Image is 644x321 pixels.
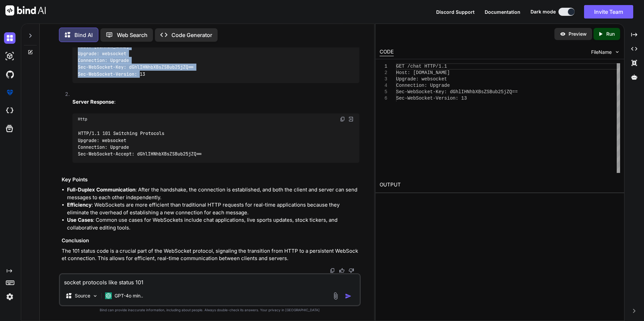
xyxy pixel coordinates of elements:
[396,96,467,101] span: Sec-WebSocket-Version: 13
[72,99,114,105] strong: Server Response
[72,98,359,106] p: :
[62,176,359,184] h3: Key Points
[569,31,587,37] p: Preview
[4,32,15,44] img: darkChat
[380,63,387,70] div: 1
[584,5,633,19] button: Invite Team
[67,217,93,223] strong: Use Cases
[4,291,15,302] img: settings
[105,292,112,299] img: GPT-4o mini
[332,292,340,300] img: attachment
[380,82,387,89] div: 4
[396,70,450,75] span: Host: [DOMAIN_NAME]
[591,49,612,56] span: FileName
[115,292,143,299] p: GPT-4o min..
[396,64,447,69] span: GET /chat HTTP/1.1
[485,8,520,15] button: Documentation
[4,105,15,116] img: cloudideIcon
[117,31,148,39] p: Web Search
[614,49,620,55] img: chevron down
[171,31,212,39] p: Code Generator
[4,69,15,80] img: githubDark
[67,216,359,231] li: : Common use cases for WebSockets include chat applications, live sports updates, stock tickers, ...
[59,308,361,313] p: Bind can provide inaccurate information, including about people. Always double-check its answers....
[78,116,87,122] span: Http
[67,202,92,208] strong: Efficiency
[560,31,566,37] img: preview
[4,50,15,62] img: darkAi-studio
[348,116,354,122] img: Open in Browser
[62,237,359,245] h3: Conclusion
[4,87,15,98] img: premium
[380,48,394,56] div: CODE
[339,268,345,273] img: like
[78,130,202,157] code: HTTP/1.1 101 Switching Protocols Upgrade: websocket Connection: Upgrade Sec-WebSocket-Accept: dGh...
[396,89,518,95] span: Sec-WebSocket-Key: dGhlIHNhbXBsZSBub25jZQ==
[380,89,387,95] div: 5
[380,95,387,102] div: 6
[340,116,345,122] img: copy
[345,293,352,299] img: icon
[78,36,194,78] code: GET /chat HTTP/1.1 Host: [DOMAIN_NAME] Upgrade: websocket Connection: Upgrade Sec-WebSocket-Key: ...
[380,70,387,76] div: 2
[349,268,354,273] img: dislike
[485,9,520,15] span: Documentation
[330,268,335,273] img: copy
[606,31,615,37] p: Run
[67,186,359,201] li: : After the handshake, the connection is established, and both the client and server can send mes...
[436,8,475,15] button: Discord Support
[62,247,359,262] p: The 101 status code is a crucial part of the WebSocket protocol, signaling the transition from HT...
[530,8,556,15] span: Dark mode
[67,201,359,216] li: : WebSockets are more efficient than traditional HTTP requests for real-time applications because...
[396,83,450,88] span: Connection: Upgrade
[376,177,624,193] h2: OUTPUT
[75,292,90,299] p: Source
[5,5,46,15] img: Bind AI
[67,186,135,193] strong: Full-Duplex Communication
[396,76,447,82] span: Upgrade: websocket
[436,9,475,15] span: Discord Support
[380,76,387,82] div: 3
[74,31,93,39] p: Bind AI
[92,293,98,299] img: Pick Models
